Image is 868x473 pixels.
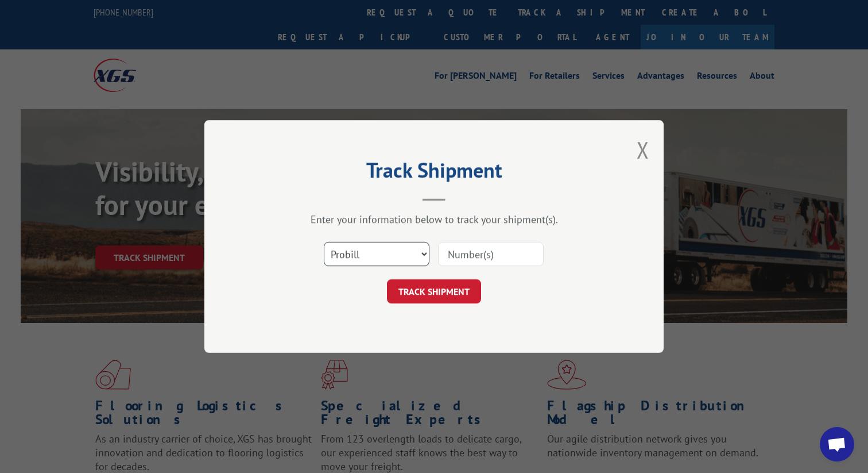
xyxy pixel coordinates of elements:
h2: Track Shipment [262,162,606,184]
button: TRACK SHIPMENT [387,279,481,303]
button: Close modal [637,134,649,165]
div: Enter your information below to track your shipment(s). [262,213,606,226]
div: Open chat [820,427,854,462]
input: Number(s) [438,242,544,266]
